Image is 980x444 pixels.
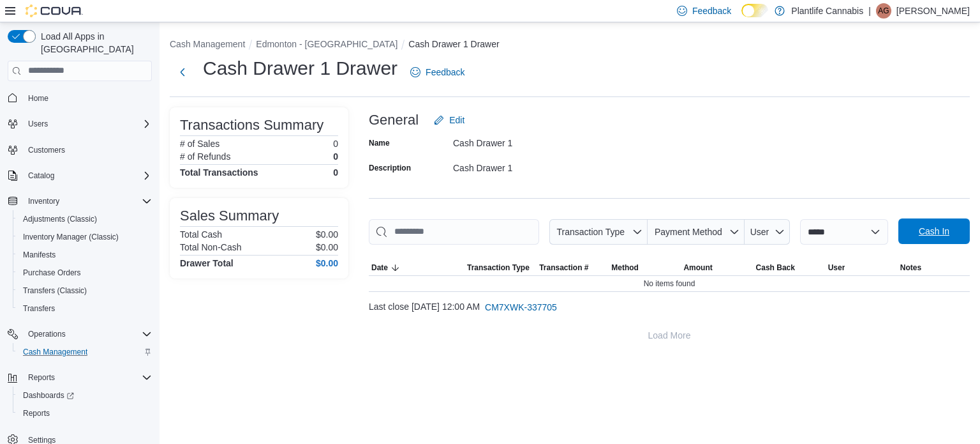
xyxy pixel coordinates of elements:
span: Cash Management [23,347,87,357]
div: Last close [DATE] 12:00 AM [369,295,970,320]
button: Reports [23,370,60,385]
span: Date [371,263,388,273]
button: Edmonton - [GEOGRAPHIC_DATA] [256,39,397,49]
button: Payment Method [648,219,745,245]
span: Transaction # [539,263,588,273]
span: Reports [28,372,55,383]
span: Dashboards [18,388,152,403]
button: Users [23,116,53,132]
a: Transfers [18,301,60,316]
span: Adjustments (Classic) [23,214,97,224]
h4: 0 [333,167,338,178]
p: $0.00 [316,242,338,252]
button: Edit [429,107,470,133]
a: Manifests [18,247,61,263]
button: Inventory [23,194,64,209]
button: Next [170,59,195,85]
a: Reports [18,406,55,421]
h6: Total Non-Cash [180,242,242,252]
span: AG [878,3,889,19]
span: Cash Back [756,263,795,273]
button: Adjustments (Classic) [13,210,157,228]
span: Amount [683,263,712,273]
button: Transfers (Classic) [13,282,157,300]
a: Dashboards [13,387,157,404]
span: Customers [23,142,152,158]
h6: # of Refunds [180,151,230,162]
span: Manifests [18,247,152,263]
span: No items found [644,279,695,289]
button: Transaction # [537,260,609,275]
span: Transfers [23,303,55,314]
button: Catalog [3,167,157,185]
span: Feedback [426,66,464,79]
span: User [828,263,845,273]
button: Date [369,260,464,275]
button: Inventory [3,192,157,210]
span: Dark Mode [741,17,742,18]
a: Adjustments (Classic) [18,211,102,227]
h4: $0.00 [316,258,338,268]
div: Cash Drawer 1 [453,133,624,148]
span: Transaction Type [467,263,530,273]
span: Catalog [23,168,152,183]
a: Feedback [405,59,470,85]
span: Home [23,90,152,106]
span: Reports [18,406,152,421]
span: Feedback [692,4,731,17]
span: Users [28,119,48,129]
span: Transfers (Classic) [23,286,87,296]
span: Edit [449,114,464,126]
span: Transfers (Classic) [18,283,152,298]
span: User [750,227,769,237]
button: Purchase Orders [13,264,157,282]
span: Catalog [28,171,54,181]
div: Amelia Goldsworthy [876,3,891,19]
h1: Cash Drawer 1 Drawer [203,56,397,81]
button: Transaction Type [549,219,648,245]
button: Load More [369,323,970,348]
span: Notes [900,263,921,273]
span: Adjustments (Classic) [18,211,152,227]
button: Cash In [898,218,970,244]
span: Load More [648,329,691,342]
button: Method [609,260,681,275]
label: Name [369,138,390,148]
h4: Total Transactions [180,167,258,178]
span: Transaction Type [556,227,625,237]
h3: General [369,112,419,128]
h3: Sales Summary [180,208,279,224]
span: Purchase Orders [18,265,152,280]
span: Inventory [28,196,59,206]
button: Catalog [23,168,59,183]
a: Purchase Orders [18,265,86,280]
button: Cash Management [13,343,157,361]
button: Cash Drawer 1 Drawer [408,39,499,49]
h6: # of Sales [180,139,219,149]
span: Operations [23,326,152,342]
a: Home [23,91,54,106]
a: Dashboards [18,388,79,403]
button: Cash Back [754,260,826,275]
button: User [745,219,790,245]
h3: Transactions Summary [180,118,323,133]
span: Load All Apps in [GEOGRAPHIC_DATA] [36,30,152,56]
label: Description [369,163,411,173]
h4: Drawer Total [180,258,234,268]
span: Customers [28,145,65,155]
button: Operations [23,326,71,342]
div: Cash Drawer 1 [453,158,624,173]
button: Notes [898,260,970,275]
span: CM7XWK-337705 [485,301,557,314]
span: Reports [23,408,50,418]
button: Transfers [13,300,157,318]
span: Inventory Manager (Classic) [18,229,152,245]
input: This is a search bar. As you type, the results lower in the page will automatically filter. [369,219,539,245]
button: Inventory Manager (Classic) [13,228,157,246]
button: Operations [3,325,157,343]
button: Customers [3,141,157,159]
span: Inventory [23,194,152,209]
span: Inventory Manager (Classic) [23,232,119,242]
button: Reports [3,369,157,387]
a: Transfers (Classic) [18,283,92,298]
